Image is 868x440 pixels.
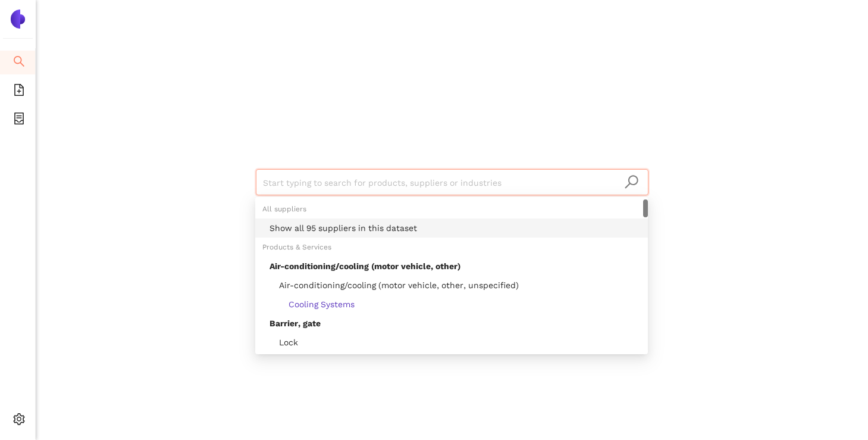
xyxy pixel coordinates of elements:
span: Barrier, gate [270,319,321,328]
div: Show all 95 suppliers in this dataset [270,221,641,235]
span: Air-conditioning/cooling (motor vehicle, other) [270,261,460,271]
span: file-add [13,80,25,104]
div: All suppliers [255,199,648,219]
span: Cooling Systems [270,299,355,309]
span: setting [13,409,25,433]
span: search [624,174,639,189]
span: container [13,108,25,132]
span: Air-conditioning/cooling (motor vehicle, other, unspecified) [270,280,519,290]
img: Logo [8,10,27,29]
span: search [13,51,25,75]
span: Lock [270,338,298,347]
div: Show all 95 suppliers in this dataset [255,219,648,238]
div: Products & Services [255,238,648,257]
